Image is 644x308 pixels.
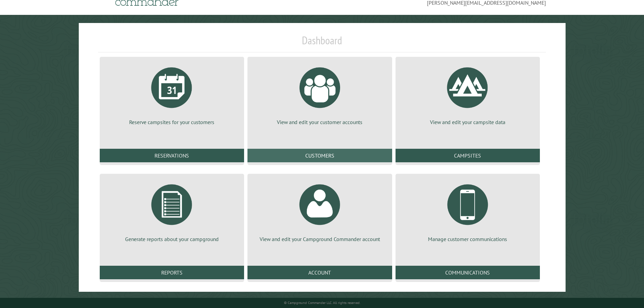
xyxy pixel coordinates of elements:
small: © Campground Commander LLC. All rights reserved. [284,301,360,305]
p: Generate reports about your campground [108,235,236,243]
a: Manage customer communications [404,179,532,243]
p: View and edit your Campground Commander account [256,235,384,243]
a: Communications [396,266,540,279]
a: View and edit your Campground Commander account [256,179,384,243]
a: View and edit your customer accounts [256,62,384,126]
a: Generate reports about your campground [108,179,236,243]
p: Manage customer communications [404,235,532,243]
p: View and edit your customer accounts [256,118,384,126]
p: View and edit your campsite data [404,118,532,126]
a: Campsites [396,149,540,162]
a: Reservations [100,149,244,162]
a: Customers [247,149,392,162]
a: Account [247,266,392,279]
h1: Dashboard [98,34,546,52]
a: Reserve campsites for your customers [108,62,236,126]
a: View and edit your campsite data [404,62,532,126]
p: Reserve campsites for your customers [108,118,236,126]
a: Reports [100,266,244,279]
